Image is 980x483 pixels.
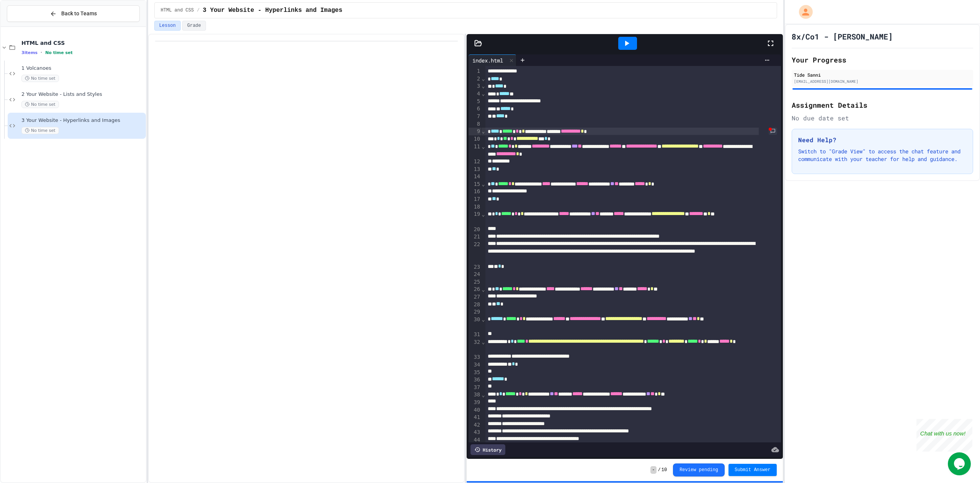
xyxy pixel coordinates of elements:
[469,226,481,233] div: 20
[469,331,481,338] div: 31
[469,158,481,166] div: 12
[21,75,59,82] span: No time set
[482,316,485,322] span: Fold line
[469,128,481,135] div: 9
[469,181,481,188] div: 15
[469,135,481,143] div: 10
[469,166,481,173] div: 13
[203,6,342,15] span: 3 Your Website - Hyperlinks and Images
[469,210,481,225] div: 19
[21,101,59,108] span: No time set
[798,135,967,145] h3: Need Help?
[469,98,481,105] div: 5
[482,143,485,149] span: Fold line
[469,113,481,120] div: 7
[469,105,481,113] div: 6
[469,271,481,278] div: 24
[916,419,972,452] iframe: chat widget
[469,90,481,98] div: 4
[469,406,481,414] div: 40
[21,39,144,46] span: HTML and CSS
[469,316,481,331] div: 30
[469,173,481,181] div: 14
[45,50,73,55] span: No time set
[469,195,481,203] div: 17
[469,376,481,384] div: 36
[469,361,481,369] div: 34
[470,444,505,455] div: History
[469,421,481,429] div: 42
[469,54,516,66] div: index.html
[469,293,481,301] div: 27
[482,76,485,82] span: Fold line
[161,7,194,13] span: HTML and CSS
[469,75,481,83] div: 2
[61,10,97,18] span: Back to Teams
[469,233,481,241] div: 21
[792,54,973,65] h2: Your Progress
[792,31,893,42] h1: 8x/Co1 - [PERSON_NAME]
[482,392,485,398] span: Fold line
[21,65,144,72] span: 1 Volcanoes
[469,308,481,316] div: 29
[791,3,815,21] div: My Account
[469,67,481,75] div: 1
[469,391,481,399] div: 38
[661,467,667,473] span: 10
[482,181,485,187] span: Fold line
[469,414,481,421] div: 41
[482,339,485,345] span: Fold line
[469,241,481,263] div: 22
[469,203,481,211] div: 18
[21,50,38,55] span: 3 items
[650,466,656,474] span: -
[469,301,481,309] div: 28
[469,353,481,361] div: 33
[469,286,481,293] div: 26
[735,467,771,473] span: Submit Answer
[469,399,481,406] div: 39
[673,463,725,476] button: Review pending
[794,79,971,84] div: [EMAIL_ADDRESS][DOMAIN_NAME]
[482,286,485,292] span: Fold line
[469,56,507,64] div: index.html
[792,113,973,123] div: No due date set
[182,21,206,31] button: Grade
[469,143,481,158] div: 11
[792,100,973,110] h2: Assignment Details
[728,464,777,476] button: Submit Answer
[21,127,59,134] span: No time set
[482,90,485,97] span: Fold line
[469,436,481,444] div: 44
[469,384,481,391] div: 37
[658,467,661,473] span: /
[469,188,481,195] div: 16
[469,120,481,128] div: 8
[41,49,42,56] span: •
[469,429,481,436] div: 43
[469,369,481,376] div: 35
[21,91,144,98] span: 2 Your Website - Lists and Styles
[482,128,485,134] span: Fold line
[798,148,967,163] p: Switch to "Grade View" to access the chat feature and communicate with your teacher for help and ...
[794,71,971,78] div: Tide Sanni
[469,338,481,353] div: 32
[21,117,144,124] span: 3 Your Website - Hyperlinks and Images
[482,211,485,217] span: Fold line
[948,452,972,475] iframe: chat widget
[482,83,485,89] span: Fold line
[154,21,181,31] button: Lesson
[469,278,481,286] div: 25
[7,5,140,22] button: Back to Teams
[197,7,199,13] span: /
[469,82,481,90] div: 3
[469,263,481,271] div: 23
